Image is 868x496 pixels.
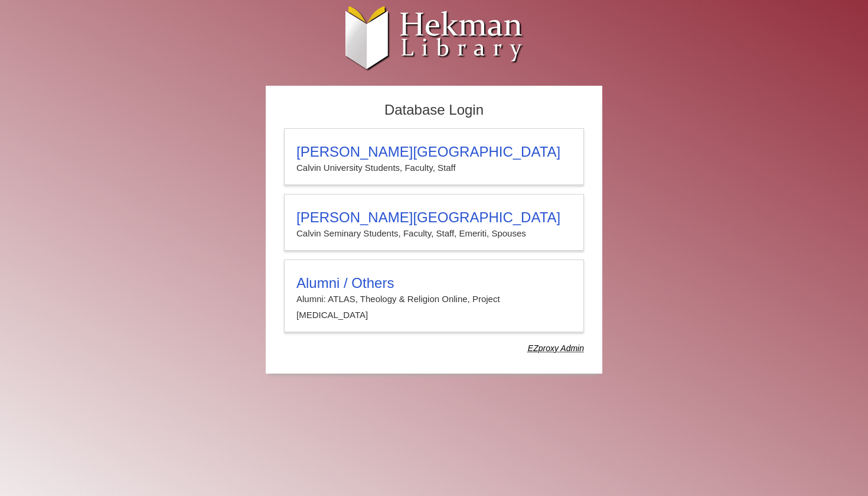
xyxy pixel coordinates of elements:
dfn: Use Alumni login [528,343,584,353]
h3: Alumni / Others [296,275,572,291]
h3: [PERSON_NAME][GEOGRAPHIC_DATA] [296,209,572,226]
a: [PERSON_NAME][GEOGRAPHIC_DATA]Calvin Seminary Students, Faculty, Staff, Emeriti, Spouses [284,194,584,251]
p: Alumni: ATLAS, Theology & Religion Online, Project [MEDICAL_DATA] [296,291,572,323]
a: [PERSON_NAME][GEOGRAPHIC_DATA]Calvin University Students, Faculty, Staff [284,128,584,185]
h3: [PERSON_NAME][GEOGRAPHIC_DATA] [296,144,572,160]
p: Calvin University Students, Faculty, Staff [296,160,572,176]
h2: Database Login [278,98,590,122]
p: Calvin Seminary Students, Faculty, Staff, Emeriti, Spouses [296,226,572,241]
summary: Alumni / OthersAlumni: ATLAS, Theology & Religion Online, Project [MEDICAL_DATA] [296,275,572,323]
